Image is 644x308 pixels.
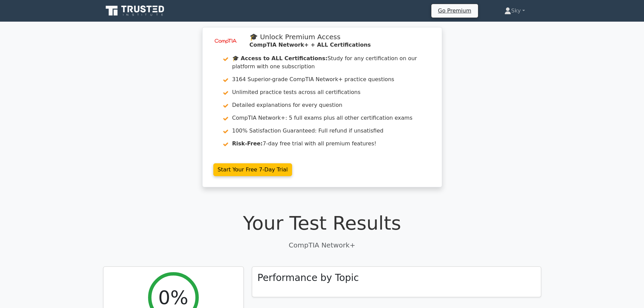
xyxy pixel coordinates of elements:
[488,4,541,18] a: Sky
[258,272,359,284] h3: Performance by Topic
[103,212,541,234] h1: Your Test Results
[103,240,541,250] p: CompTIA Network+
[213,163,292,176] a: Start Your Free 7-Day Trial
[434,6,475,15] a: Go Premium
